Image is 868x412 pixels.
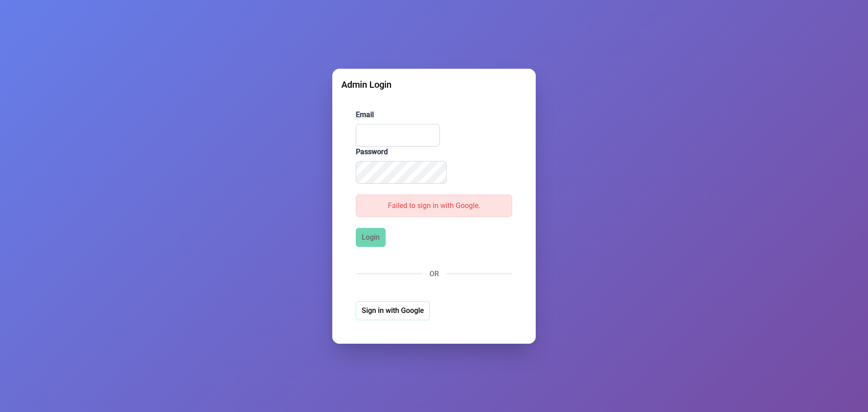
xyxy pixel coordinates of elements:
[356,301,430,320] button: Sign in with Google
[356,269,512,279] div: OR
[362,232,380,243] span: Login
[356,109,512,120] label: Email
[356,228,386,247] button: Login
[362,305,424,316] span: Sign in with Google
[356,147,512,157] label: Password
[356,194,512,217] p: Failed to sign in with Google.
[341,78,527,91] div: Admin Login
